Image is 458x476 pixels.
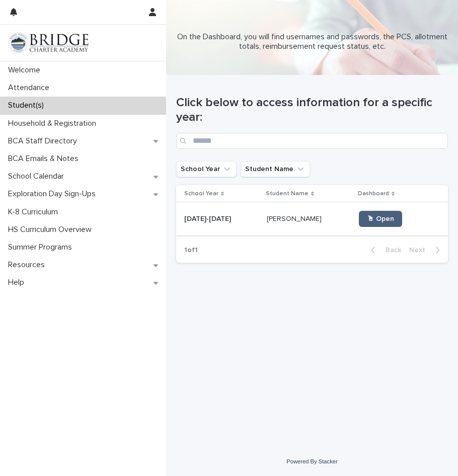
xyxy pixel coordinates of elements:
p: Dashboard [358,188,389,199]
p: Resources [4,260,53,270]
p: Attendance [4,83,57,93]
p: BCA Staff Directory [4,136,85,146]
button: Back [363,246,405,255]
tr: [DATE]-[DATE][DATE]-[DATE] [PERSON_NAME][PERSON_NAME] 🖱 Open [176,202,448,235]
p: [DATE]-[DATE] [184,213,233,223]
p: Exploration Day Sign-Ups [4,189,104,199]
h1: Click below to access information for a specific year: [176,96,448,125]
p: [PERSON_NAME] [267,213,324,223]
button: Student Name [241,161,310,177]
p: HS Curriculum Overview [4,225,100,234]
button: School Year [176,161,237,177]
span: Back [379,247,401,254]
p: Help [4,278,32,287]
p: Household & Registration [4,119,104,128]
span: 🖱 Open [367,215,394,222]
p: BCA Emails & Notes [4,154,87,164]
p: Student(s) [4,101,52,110]
input: Search [176,133,448,149]
span: Next [409,247,431,254]
a: Powered By Stacker [286,458,337,464]
p: On the Dashboard, you will find usernames and passwords, the PCS, allotment totals, reimbursement... [176,32,448,51]
p: K-8 Curriculum [4,207,66,217]
p: 1 of 1 [176,238,206,263]
p: Welcome [4,65,48,75]
a: 🖱 Open [359,211,402,227]
p: Summer Programs [4,243,80,252]
p: Student Name [266,188,309,199]
p: School Calendar [4,172,72,181]
p: School Year [184,188,218,199]
button: Next [405,246,448,255]
img: V1C1m3IdTEidaUdm9Hs0 [8,33,89,53]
